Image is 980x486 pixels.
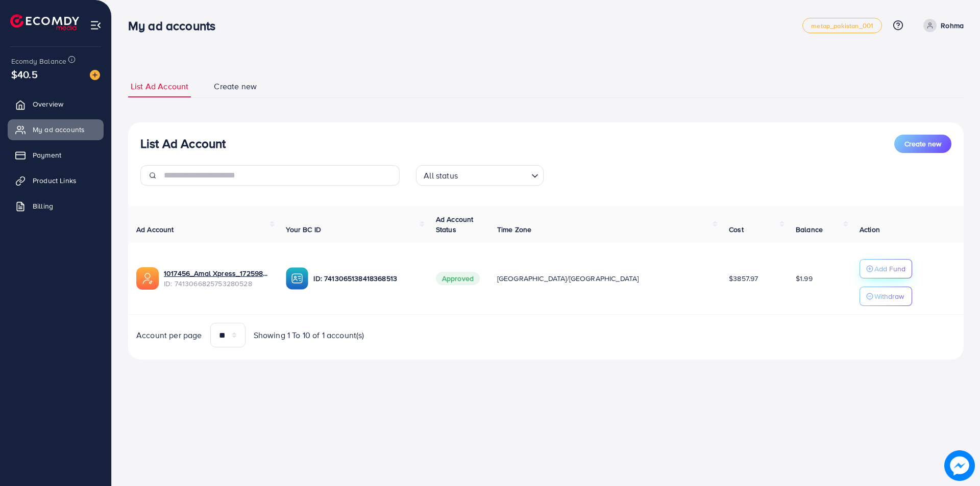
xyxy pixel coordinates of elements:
span: Product Links [33,175,77,186]
a: Billing [8,196,104,216]
span: Approved [436,272,480,285]
a: Payment [8,145,104,165]
img: image [944,450,974,480]
span: Time Zone [497,224,531,235]
p: Rohma [941,19,964,32]
a: Product Links [8,170,104,191]
span: Your BC ID [286,224,321,235]
a: metap_pakistan_001 [802,18,882,33]
img: image [90,70,100,80]
a: Overview [8,94,104,114]
a: 1017456_Amal Xpress_1725989134924 [164,268,269,278]
button: Withdraw [860,287,912,306]
span: Overview [33,99,63,109]
div: <span class='underline'>1017456_Amal Xpress_1725989134924</span></br>7413066825753280528 [164,268,269,289]
span: metap_pakistan_001 [811,22,873,29]
span: My ad accounts [33,124,85,135]
div: Search for option [416,165,544,186]
img: logo [10,14,79,30]
span: Showing 1 To 10 of 1 account(s) [254,329,364,341]
span: Account per page [136,329,202,341]
span: Action [860,224,880,235]
h3: List Ad Account [140,136,226,151]
span: $40.5 [11,67,38,82]
img: ic-ads-acc.e4c84228.svg [136,267,159,290]
span: Balance [796,224,823,235]
p: Add Fund [874,263,905,275]
p: ID: 7413065138418368513 [313,272,419,285]
span: All status [422,168,460,183]
p: Withdraw [874,290,904,302]
span: Create new [214,81,257,92]
img: menu [90,19,102,31]
span: Ecomdy Balance [11,56,66,66]
span: Ad Account Status [436,214,474,235]
span: List Ad Account [131,81,188,92]
span: $1.99 [796,273,813,284]
span: $3857.97 [729,273,758,284]
span: [GEOGRAPHIC_DATA]/[GEOGRAPHIC_DATA] [497,273,639,284]
span: Payment [33,150,61,160]
a: Rohma [919,19,964,32]
span: ID: 7413066825753280528 [164,278,269,289]
input: Search for option [461,166,527,183]
button: Add Fund [860,259,912,278]
img: ic-ba-acc.ded83a64.svg [286,267,308,290]
span: Create new [904,139,941,149]
button: Create new [894,135,951,153]
h3: My ad accounts [128,18,224,33]
span: Ad Account [136,224,174,235]
span: Billing [33,201,53,211]
span: Cost [729,224,744,235]
a: My ad accounts [8,119,104,140]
